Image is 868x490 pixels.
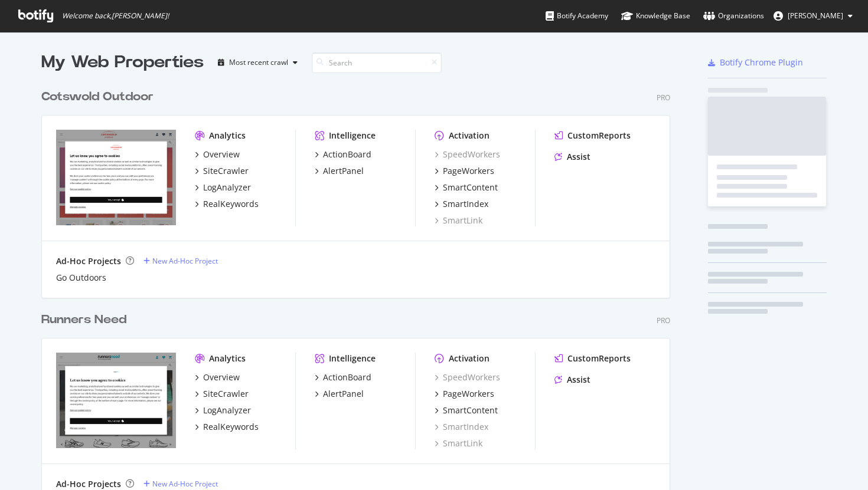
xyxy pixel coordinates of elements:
[203,198,259,210] div: RealKeywords
[195,182,251,193] a: LogAnalyzer
[703,10,764,22] div: Organizations
[203,371,240,383] div: Overview
[56,272,106,284] a: Go Outdoors
[323,388,364,400] div: AlertPanel
[203,388,249,400] div: SiteCrawler
[315,165,364,177] a: AlertPanel
[657,93,670,103] div: Pro
[203,149,240,160] div: Overview
[229,59,288,66] div: Most recent crawl
[56,130,176,225] img: https://www.cotswoldoutdoor.com
[435,182,498,193] a: SmartContent
[56,353,176,448] img: https://www.runnersneed.com/
[323,371,371,383] div: ActionBoard
[443,182,498,193] div: SmartContent
[315,371,371,383] a: ActionBoard
[41,51,204,74] div: My Web Properties
[203,405,251,416] div: LogAnalyzer
[209,130,246,142] div: Analytics
[195,388,249,400] a: SiteCrawler
[764,6,862,25] button: [PERSON_NAME]
[567,353,631,364] div: CustomReports
[323,149,371,160] div: ActionBoard
[435,388,494,400] a: PageWorkers
[195,405,251,416] a: LogAnalyzer
[435,438,482,449] a: SmartLink
[788,11,843,21] span: Ellie Combes
[41,311,131,328] a: Runners Need
[554,374,590,386] a: Assist
[708,57,803,68] a: Botify Chrome Plugin
[720,57,803,68] div: Botify Chrome Plugin
[435,371,500,383] a: SpeedWorkers
[213,53,302,72] button: Most recent crawl
[449,130,490,142] div: Activation
[567,151,590,163] div: Assist
[62,11,169,21] span: Welcome back, [PERSON_NAME] !
[323,165,364,177] div: AlertPanel
[41,88,158,106] a: Cotswold Outdoor
[435,405,498,416] a: SmartContent
[56,478,121,490] div: Ad-Hoc Projects
[554,151,590,163] a: Assist
[209,353,246,364] div: Analytics
[329,130,376,142] div: Intelligence
[435,215,482,226] a: SmartLink
[554,130,631,142] a: CustomReports
[567,374,590,386] div: Assist
[443,405,498,416] div: SmartContent
[143,256,218,266] a: New Ad-Hoc Project
[329,353,376,364] div: Intelligence
[195,198,259,210] a: RealKeywords
[315,149,371,160] a: ActionBoard
[621,10,690,22] div: Knowledge Base
[657,315,670,325] div: Pro
[443,165,494,177] div: PageWorkers
[312,52,442,73] input: Search
[435,421,488,433] a: SmartIndex
[152,479,218,489] div: New Ad-Hoc Project
[203,165,249,177] div: SiteCrawler
[546,10,608,22] div: Botify Academy
[56,255,121,267] div: Ad-Hoc Projects
[41,311,126,328] div: Runners Need
[195,149,240,160] a: Overview
[567,130,631,142] div: CustomReports
[203,182,251,193] div: LogAnalyzer
[195,371,240,383] a: Overview
[315,388,364,400] a: AlertPanel
[435,149,500,160] a: SpeedWorkers
[195,421,259,433] a: RealKeywords
[195,165,249,177] a: SiteCrawler
[203,421,259,433] div: RealKeywords
[41,88,154,106] div: Cotswold Outdoor
[143,479,218,489] a: New Ad-Hoc Project
[443,388,494,400] div: PageWorkers
[435,198,488,210] a: SmartIndex
[435,165,494,177] a: PageWorkers
[152,256,218,266] div: New Ad-Hoc Project
[443,198,488,210] div: SmartIndex
[554,353,631,364] a: CustomReports
[449,353,490,364] div: Activation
